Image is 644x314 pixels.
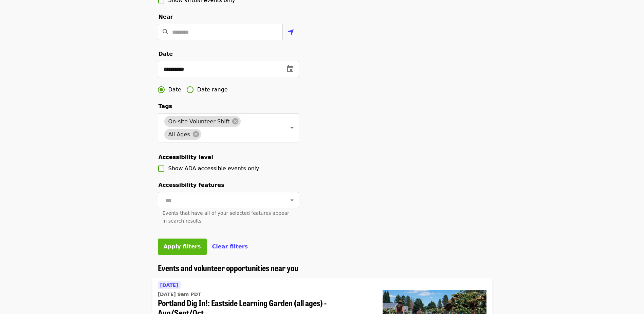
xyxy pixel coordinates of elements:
[158,262,298,274] span: Events and volunteer opportunities near you
[197,86,228,94] span: Date range
[172,24,283,40] input: Location
[287,123,297,133] button: Open
[168,165,259,172] span: Show ADA accessible events only
[212,243,248,251] button: Clear filters
[159,154,213,160] span: Accessibility level
[159,182,224,188] span: Accessibility features
[158,291,201,298] time: [DATE] 9am PDT
[288,28,294,36] i: location-arrow icon
[164,116,241,127] div: On-site Volunteer Shift
[283,24,299,41] button: Use my location
[168,86,181,94] span: Date
[163,210,289,224] span: Events that have all of your selected features appear in search results
[159,103,172,109] span: Tags
[212,243,248,250] span: Clear filters
[158,239,207,255] button: Apply filters
[287,195,297,205] button: Open
[164,118,234,125] span: On-site Volunteer Shift
[164,129,201,140] div: All Ages
[164,243,201,250] span: Apply filters
[159,51,173,57] span: Date
[164,131,194,138] span: All Ages
[159,14,173,20] span: Near
[282,61,298,77] button: change date
[160,282,178,288] span: [DATE]
[163,29,168,35] i: search icon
